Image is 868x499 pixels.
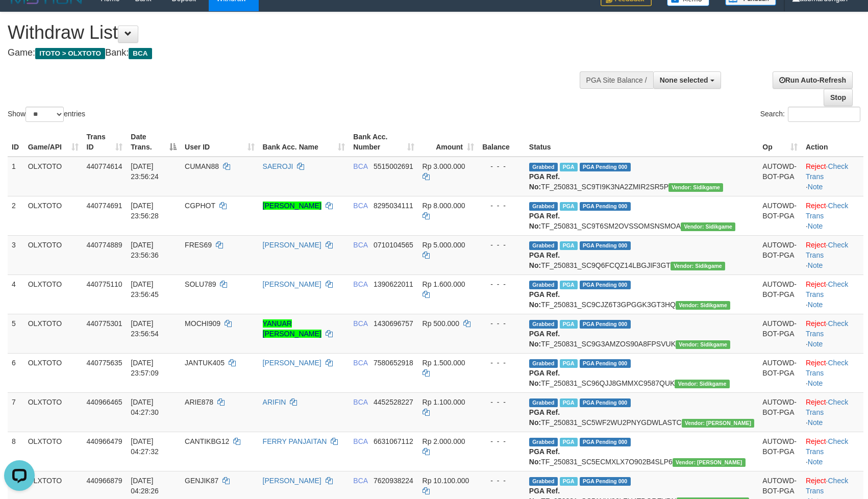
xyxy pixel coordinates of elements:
td: TF_250831_SC9Q6FCQZ14LBGJIF3GT [525,235,758,275]
a: Reject [806,437,826,445]
td: AUTOWD-BOT-PGA [758,353,802,392]
button: Open LiveChat chat widget [4,4,35,35]
td: TF_250831_SC9T6SM2OVSSOMSNSMOA [525,196,758,235]
span: BCA [353,359,367,367]
div: - - - [482,476,521,486]
span: Rp 1.600.000 [423,280,465,288]
span: Rp 1.500.000 [423,359,465,367]
span: Grabbed [529,359,558,368]
span: Marked by aubmardongan [560,398,578,407]
b: PGA Ref. No: [529,290,560,309]
div: - - - [482,161,521,171]
span: Copy 1390622011 to clipboard [374,280,413,288]
span: Copy 6631067112 to clipboard [374,437,413,445]
div: - - - [482,279,521,289]
td: AUTOWD-BOT-PGA [758,235,802,275]
span: 440775110 [87,280,122,288]
span: CGPHOT [185,202,215,210]
td: · · [802,196,863,235]
span: [DATE] 04:27:32 [131,437,159,456]
span: Vendor URL: https://secure9.1velocity.biz [681,222,735,231]
b: PGA Ref. No: [529,212,560,230]
div: - - - [482,397,521,407]
a: Check Trans [806,398,848,416]
a: Stop [824,89,853,106]
span: Vendor URL: https://secure5.1velocity.biz [673,458,746,467]
label: Search: [760,107,860,122]
span: Copy 4452528227 to clipboard [374,398,413,406]
span: 440775301 [87,319,122,328]
a: Check Trans [806,202,848,220]
td: OLXTOTO [24,275,83,314]
td: TF_250831_SC9TI9K3NA2ZMIR2SR5P [525,157,758,196]
a: Check Trans [806,437,848,456]
a: Note [808,301,823,309]
span: Rp 1.100.000 [423,398,465,406]
a: Note [808,340,823,348]
a: [PERSON_NAME] [263,280,321,288]
td: 7 [8,392,24,432]
th: Bank Acc. Name: activate to sort column ascending [259,128,350,157]
td: OLXTOTO [24,392,83,432]
span: Marked by aubasegaf [560,281,578,289]
td: 6 [8,353,24,392]
a: Check Trans [806,359,848,377]
a: Reject [806,280,826,288]
td: TF_250831_SC9CJZ6T3GPGGK3GT3HQ [525,275,758,314]
a: ARIFIN [263,398,286,406]
a: Reject [806,241,826,249]
span: Copy 5515002691 to clipboard [374,162,413,170]
span: Rp 500.000 [423,319,459,328]
span: 440966879 [87,477,122,485]
span: Marked by aubmardongan [560,438,578,446]
th: Amount: activate to sort column ascending [418,128,479,157]
th: Game/API: activate to sort column ascending [24,128,83,157]
span: BCA [353,162,367,170]
td: OLXTOTO [24,353,83,392]
span: BCA [353,319,367,328]
span: Vendor URL: https://secure9.1velocity.biz [676,301,730,310]
td: OLXTOTO [24,196,83,235]
td: 8 [8,432,24,471]
a: SAEROJI [263,162,293,170]
select: Showentries [26,107,64,122]
td: AUTOWD-BOT-PGA [758,432,802,471]
span: BCA [353,202,367,210]
td: · · [802,392,863,432]
span: ITOTO > OLXTOTO [35,48,105,59]
span: Copy 7580652918 to clipboard [374,359,413,367]
span: FRES69 [185,241,212,249]
span: Copy 7620938224 to clipboard [374,477,413,485]
span: Grabbed [529,320,558,329]
span: Rp 5.000.000 [423,241,465,249]
td: OLXTOTO [24,314,83,353]
span: Copy 1430696757 to clipboard [374,319,413,328]
span: BCA [129,48,152,59]
th: Bank Acc. Number: activate to sort column ascending [349,128,418,157]
span: PGA Pending [580,398,631,407]
span: [DATE] 23:56:45 [131,280,159,298]
td: AUTOWD-BOT-PGA [758,275,802,314]
a: Check Trans [806,319,848,338]
span: MOCHI909 [185,319,220,328]
span: Vendor URL: https://secure9.1velocity.biz [675,380,729,388]
a: Reject [806,319,826,328]
div: - - - [482,436,521,446]
span: Vendor URL: https://secure5.1velocity.biz [682,419,755,428]
a: Note [808,222,823,230]
input: Search: [788,107,860,122]
div: PGA Site Balance / [580,71,653,89]
th: ID [8,128,24,157]
a: Reject [806,162,826,170]
span: PGA Pending [580,320,631,329]
td: TF_250831_SC9G3AMZOS90A8FPSVUK [525,314,758,353]
span: CUMAN88 [185,162,219,170]
a: Reject [806,398,826,406]
td: 1 [8,157,24,196]
td: · · [802,157,863,196]
span: Grabbed [529,202,558,211]
div: - - - [482,358,521,368]
span: BCA [353,477,367,485]
span: BCA [353,437,367,445]
a: [PERSON_NAME] [263,202,321,210]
